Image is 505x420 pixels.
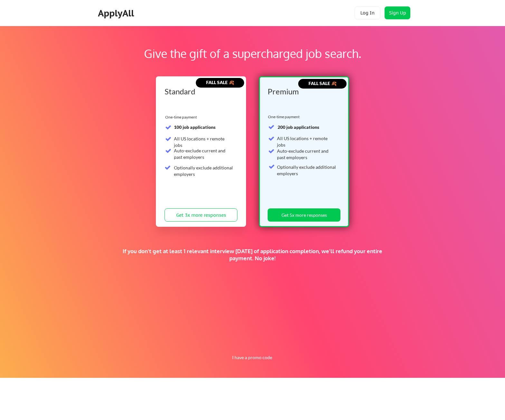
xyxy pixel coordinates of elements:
[277,164,337,177] div: Optionally exclude additional employers
[98,8,136,19] div: ApplyAll
[229,354,276,361] button: I have a promo code
[268,88,338,95] div: Premium
[174,136,233,148] div: All US locations + remote jobs
[277,135,337,148] div: All US locations + remote jobs
[112,248,393,262] div: If you don't get at least 1 relevant interview [DATE] of application completion, we'll refund you...
[277,148,337,160] div: Auto-exclude current and past employers
[206,80,234,85] strong: FALL SALE 🍂
[165,115,199,120] div: One-time payment
[385,6,410,19] button: Sign Up
[174,124,215,130] strong: 100 job applications
[268,208,340,222] button: Get 5x more responses
[174,148,233,160] div: Auto-exclude current and past employers
[165,88,235,95] div: Standard
[174,165,233,177] div: Optionally exclude additional employers
[309,81,337,86] strong: FALL SALE 🍂
[41,45,464,62] div: Give the gift of a supercharged job search.
[278,124,319,130] strong: 200 job applications
[268,114,301,119] div: One-time payment
[355,6,380,19] button: Log In
[165,208,237,222] button: Get 3x more responses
